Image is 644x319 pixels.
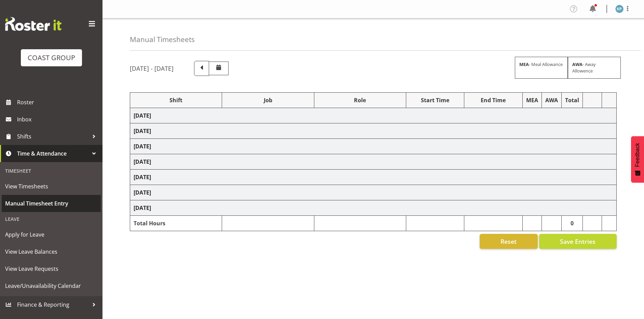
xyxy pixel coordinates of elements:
[5,17,61,31] img: Rosterit website logo
[2,178,101,195] a: View Timesheets
[130,185,617,200] td: [DATE]
[130,123,617,139] td: [DATE]
[130,108,617,123] td: [DATE]
[17,131,89,142] span: Shifts
[134,96,218,104] div: Shift
[130,170,617,185] td: [DATE]
[17,300,89,310] span: Finance & Reporting
[631,136,644,183] button: Feedback - Show survey
[225,96,310,104] div: Job
[572,61,583,67] strong: AWA
[28,53,75,63] div: COAST GROUP
[2,212,101,226] div: Leave
[2,195,101,212] a: Manual Timesheet Entry
[318,96,402,104] div: Role
[2,243,101,260] a: View Leave Balances
[560,237,595,246] span: Save Entries
[5,181,97,191] span: View Timesheets
[2,277,101,294] a: Leave/Unavailability Calendar
[130,139,617,154] td: [DATE]
[539,234,617,249] button: Save Entries
[634,143,641,167] span: Feedback
[17,148,89,159] span: Time & Attendance
[519,61,529,67] strong: MEA
[5,247,97,257] span: View Leave Balances
[17,114,99,124] span: Inbox
[568,57,621,79] div: - Away Allowence
[130,200,617,216] td: [DATE]
[2,226,101,243] a: Apply for Leave
[468,96,519,104] div: End Time
[130,216,222,231] td: Total Hours
[17,97,99,107] span: Roster
[526,96,538,104] div: MEA
[545,96,558,104] div: AWA
[410,96,461,104] div: Start Time
[5,281,97,291] span: Leave/Unavailability Calendar
[501,237,517,246] span: Reset
[480,234,538,249] button: Reset
[130,154,617,170] td: [DATE]
[561,216,583,231] td: 0
[2,164,101,178] div: Timesheet
[5,198,97,209] span: Manual Timesheet Entry
[5,229,97,240] span: Apply for Leave
[565,96,579,104] div: Total
[5,264,97,274] span: View Leave Requests
[515,57,568,79] div: - Meal Allowance
[130,65,174,72] h5: [DATE] - [DATE]
[2,260,101,277] a: View Leave Requests
[130,36,195,43] h4: Manual Timesheets
[615,5,624,13] img: kent-pollard5758.jpg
